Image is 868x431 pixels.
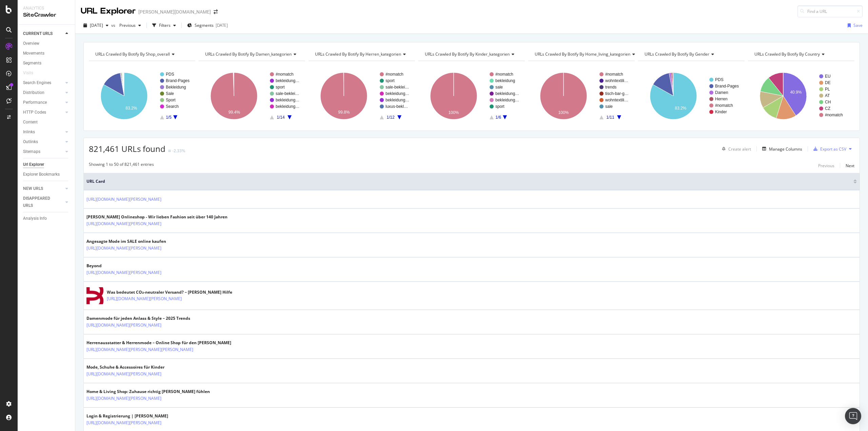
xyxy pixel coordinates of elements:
div: Overview [23,40,39,47]
svg: A chart. [199,66,305,125]
div: Url Explorer [23,161,44,168]
div: Manage Columns [769,146,802,152]
text: Herren [715,97,728,101]
h4: URLs Crawled By Botify By herren_kategorien [314,49,411,60]
div: Angesagte Mode im SALE online kaufen [86,238,191,244]
text: 83.2% [675,106,686,111]
a: [URL][DOMAIN_NAME][PERSON_NAME][PERSON_NAME] [86,346,193,353]
text: Kinder [715,110,727,114]
text: 1/14 [277,115,285,120]
text: bekleidung… [276,78,299,83]
text: bekleidung… [386,91,409,96]
text: 1/6 [495,115,501,120]
a: Overview [23,40,70,47]
a: NEW URLS [23,185,63,192]
a: [URL][DOMAIN_NAME][PERSON_NAME] [107,295,182,302]
button: Previous [117,20,144,31]
div: Showing 1 to 50 of 821,461 entries [89,161,154,170]
span: URLs Crawled By Botify By country [754,51,820,57]
text: EU [825,74,831,79]
text: #nomatch [495,72,513,77]
text: sport [276,85,285,90]
a: HTTP Codes [23,109,63,116]
text: luxus-bekl… [386,104,408,109]
div: Content [23,119,38,126]
span: URLs Crawled By Botify By home_living_kategorien [535,51,630,57]
div: Search Engines [23,79,51,86]
text: tisch-bar-g… [605,91,629,96]
div: Home & Living Shop: Zuhause richtig [PERSON_NAME] fühlen [86,389,210,395]
div: Mode, Schuhe & Accessoires für Kinder [86,364,191,370]
text: 100% [558,110,569,115]
button: Segments[DATE] [184,20,231,31]
div: Movements [23,50,44,57]
a: Analysis Info [23,215,70,222]
a: [URL][DOMAIN_NAME][PERSON_NAME] [86,322,161,329]
div: Was bedeutet CO₂-neutraler Versand? – [PERSON_NAME] Hilfe [107,289,232,295]
button: Create alert [719,143,751,154]
div: Save [853,22,863,28]
div: Distribution [23,89,44,96]
button: Next [846,161,854,170]
div: Login & Registrierung | [PERSON_NAME] [86,413,191,419]
h4: URLs Crawled By Botify By country [753,49,848,60]
a: Visits [23,70,40,77]
svg: A chart. [309,66,415,125]
svg: A chart. [418,66,525,125]
div: Next [846,163,854,169]
div: Visits [23,70,33,77]
span: URLs Crawled By Botify By gender [645,51,709,57]
button: Export as CSV [811,143,846,154]
h4: URLs Crawled By Botify By shop_overall [94,49,189,60]
text: 1/5 [166,115,172,120]
text: PDS [166,72,174,77]
text: sale-beklei… [386,85,409,90]
div: Outlinks [23,138,38,145]
text: bekleidung… [495,91,519,96]
a: [URL][DOMAIN_NAME][PERSON_NAME] [86,245,161,252]
text: 1/12 [387,115,395,120]
div: [DATE] [216,22,228,28]
span: 821,461 URLs found [89,143,165,154]
span: Previous [117,22,136,28]
text: bekleidung… [276,104,299,109]
div: SiteCrawler [23,11,70,19]
div: URL Explorer [81,5,136,17]
span: URLs Crawled By Botify By herren_kategorien [315,51,401,57]
text: CH [825,100,831,104]
div: Performance [23,99,47,106]
div: Segments [23,60,41,67]
div: Explorer Bookmarks [23,171,60,178]
h4: URLs Crawled By Botify By gender [643,49,738,60]
img: Equal [168,150,171,152]
div: Damenmode für jeden Anlass & Style – 2025 Trends [86,315,191,321]
text: Brand-Pages [166,78,190,83]
div: NEW URLS [23,185,43,192]
h4: URLs Crawled By Botify By home_living_kategorien [533,49,640,60]
div: CURRENT URLS [23,30,53,37]
text: trends [605,85,616,90]
text: 1/11 [606,115,614,120]
div: HTTP Codes [23,109,46,116]
a: Distribution [23,89,63,96]
h4: URLs Crawled By Botify By damen_kategorien [204,49,302,60]
text: 40.9% [790,90,802,95]
a: [URL][DOMAIN_NAME][PERSON_NAME] [86,196,161,203]
span: URLs Crawled By Botify By shop_overall [95,51,170,57]
a: DISAPPEARED URLS [23,195,63,209]
text: AT [825,93,830,98]
div: A chart. [89,66,195,125]
div: DISAPPEARED URLS [23,195,57,209]
a: Search Engines [23,79,63,86]
span: URLs Crawled By Botify By damen_kategorien [205,51,292,57]
svg: A chart. [748,66,854,125]
svg: A chart. [638,66,745,125]
div: Beyond [86,263,191,269]
span: vs [111,22,117,28]
div: [PERSON_NAME][DOMAIN_NAME] [138,8,211,15]
button: [DATE] [81,20,111,31]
